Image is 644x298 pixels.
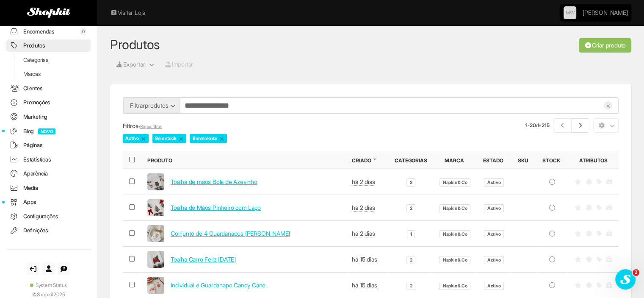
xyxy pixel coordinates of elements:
span: 1 [407,230,415,238]
a: MW [564,6,576,19]
a: Toalha de mãos Bola de Azevinho [171,178,257,185]
button: Estado [483,157,505,164]
a: Estatísticas [6,153,91,166]
i: Destaque [575,179,581,185]
i: Novidade [586,282,592,288]
span: NOVO [38,128,55,134]
span: 2 [406,178,415,187]
i: Stock inactivo [548,256,556,262]
span: © 2025 [32,291,65,298]
span: Activo [484,256,503,264]
span: 2 [633,269,639,276]
img: d699a05-171225-img_5557-001.JPG [147,173,164,190]
span: Activo [484,282,503,290]
i: Promoção [597,282,602,288]
i: Revenda / B2B [606,282,612,288]
i: Promoção [597,205,602,211]
span: Activo [123,134,149,142]
button: Criado [352,157,373,164]
a: Marketing [6,111,91,123]
a: Suporte [58,262,70,275]
a: Configurações [6,210,91,223]
img: 65ad661-164907-img_5543-001.JPG [147,199,164,216]
a: Clientes [6,82,91,95]
i: Novidade [586,179,592,185]
i: Destaque [575,282,581,288]
img: Shopkit [27,8,70,18]
abbr: 8 set 2025 às 15:45 [352,256,377,263]
a: Encomendas0 [6,25,91,38]
th: Categorias [388,151,433,169]
button: SKU [517,157,530,164]
span: 2 [406,256,415,264]
a: Conjunto de 4 Guardanapos [PERSON_NAME] [171,230,290,237]
span: Brevemente [190,134,227,142]
span: Napkin & Co [439,178,470,187]
strong: 1 [525,122,528,128]
a: Aparência [6,167,91,180]
a: × [179,135,184,142]
img: 31e3f26-154330-img_5201-002.JPG [147,251,164,268]
small: • [138,124,162,129]
a: Toalha de Mãos Pinheiro com Laço [171,204,261,211]
button: Filtrarprodutos [123,97,180,114]
a: Próximo [572,118,590,133]
span: Sem stock [152,134,186,142]
a: Conta [42,262,55,275]
a: Visitar Loja [110,8,145,17]
a: BlogNOVO [6,125,91,137]
a: Categorias [6,54,91,66]
a: Sair [27,262,39,275]
abbr: 21 set 2025 às 17:13 [352,178,375,186]
a: Importar [164,60,193,69]
span: Napkin & Co [439,230,470,238]
h5: Filtros [123,123,407,129]
a: Promoções [6,96,91,109]
i: Promoção [597,231,602,237]
abbr: 21 set 2025 às 16:45 [352,230,375,237]
span: Napkin & Co [439,282,470,290]
i: Destaque [575,231,581,237]
a: System Status [6,281,91,289]
a: × [141,135,146,142]
span: 2 [406,282,415,290]
a: × [604,101,612,110]
small: - de [525,122,549,129]
button: Produto [147,157,174,164]
a: Media [6,182,91,194]
abbr: 21 set 2025 às 16:50 [352,204,375,212]
i: Destaque [575,205,581,211]
button: Exportar [110,57,146,72]
img: 09c4b24-164256-img_5483-001.JPG [147,225,164,242]
abbr: 8 set 2025 às 15:42 [352,281,377,289]
button: Stock [542,157,562,164]
i: Revenda / B2B [606,256,612,262]
a: Definições [6,224,91,237]
img: 6a54197-154010-img_5209-002.JPG [147,277,164,294]
span: Activo [484,230,503,238]
a: Individual e Guardanapo Candy Cane [171,281,265,289]
span: Activo [484,178,503,187]
a: Shopkit [37,291,54,298]
a: Produtos [6,39,91,52]
i: Promoção [597,179,602,185]
span: Activo [484,204,503,212]
iframe: Intercom live chat [615,269,636,290]
span: 2 [406,204,415,212]
a: Apps [6,196,91,208]
a: Repor filtros [140,124,162,129]
strong: 215 [542,122,549,128]
i: Novidade [586,231,592,237]
a: × [219,135,224,142]
i: Stock inactivo [548,231,556,237]
a: Toalha Carro Feliz [DATE] [171,256,236,263]
i: Revenda / B2B [606,179,612,185]
a: Produtos [110,37,160,52]
button: Marca [445,157,466,164]
span: Napkin & Co [439,204,470,212]
strong: 20 [530,122,536,128]
span: 0 [80,28,86,35]
i: Novidade [586,205,592,211]
th: Atributos [568,151,619,169]
i: Stock inactivo [548,205,556,211]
